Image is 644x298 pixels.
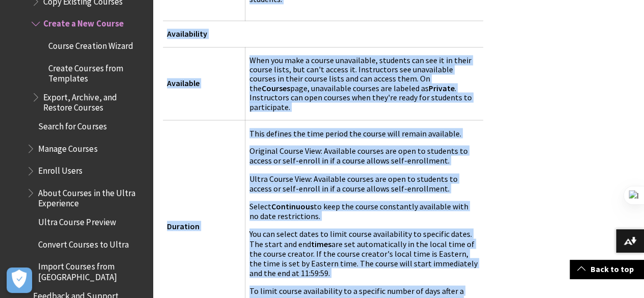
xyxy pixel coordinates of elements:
[262,83,290,93] span: Courses
[249,229,479,278] p: You can select dates to limit course availability to specific dates. The start and end are set au...
[245,47,483,120] td: When you make a course unavailable, students can see it in their course lists, but can't access i...
[38,213,116,227] span: Ultra Course Preview
[38,140,97,154] span: Manage Courses
[249,174,479,193] p: Ultra Course View: Available courses are open to students to access or self-enroll in if a course...
[38,184,146,208] span: About Courses in the Ultra Experience
[38,162,82,176] span: Enroll Users
[271,201,314,211] span: Continuous
[43,89,146,113] span: Export, Archive, and Restore Courses
[249,146,479,165] p: Original Course View: Available courses are open to students to access or self-enroll in if a cou...
[167,221,200,231] span: Duration
[167,78,200,88] span: Available
[249,201,479,221] p: Select to keep the course constantly available with no date restrictions.
[48,37,133,51] span: Course Creation Wizard
[38,258,146,282] span: Import Courses from [GEOGRAPHIC_DATA]
[311,238,331,249] span: times
[163,21,483,47] td: Availability
[43,15,123,29] span: Create a New Course
[570,260,644,279] a: Back to top
[429,83,455,93] span: Private
[7,267,32,293] button: Open Preferences
[38,118,106,131] span: Search for Courses
[38,236,128,250] span: Convert Courses to Ultra
[48,60,146,84] span: Create Courses from Templates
